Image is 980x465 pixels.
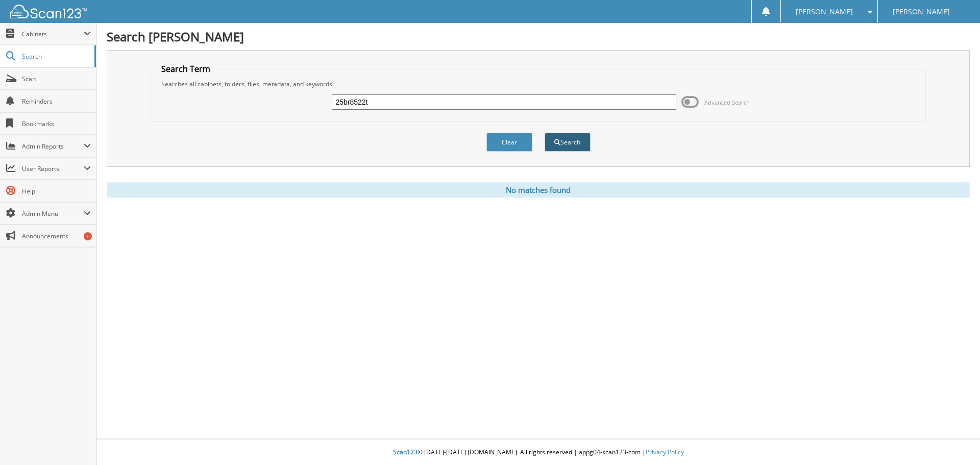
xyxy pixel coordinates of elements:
span: Scan123 [393,448,418,456]
span: [PERSON_NAME] [893,9,950,15]
div: © [DATE]-[DATE] [DOMAIN_NAME]. All rights reserved | appg04-scan123-com | [96,440,980,465]
span: Cabinets [22,30,84,38]
button: Search [545,133,591,152]
legend: Search Term [156,63,215,75]
div: No matches found [107,182,970,198]
span: Announcements [22,232,91,240]
span: [PERSON_NAME] [796,9,853,15]
span: Bookmarks [22,119,91,128]
a: Privacy Policy [646,448,684,456]
img: scan123-logo-white.svg [10,5,87,18]
span: Reminders [22,97,91,106]
button: Clear [486,133,532,152]
span: Help [22,187,91,195]
span: Admin Reports [22,142,84,151]
span: Scan [22,75,91,83]
span: Advanced Search [704,99,750,106]
span: Admin Menu [22,209,84,218]
h1: Search [PERSON_NAME] [107,28,970,45]
div: Searches all cabinets, folders, files, metadata, and keywords [156,80,921,88]
span: User Reports [22,164,84,173]
span: Search [22,52,89,61]
div: 1 [84,232,92,240]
